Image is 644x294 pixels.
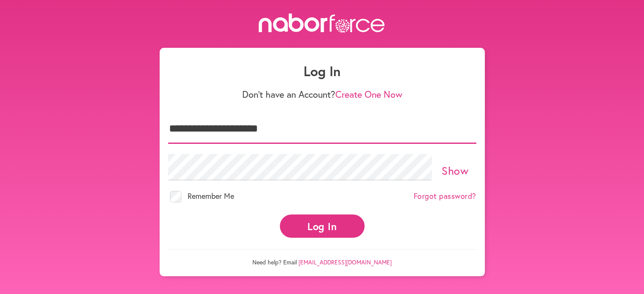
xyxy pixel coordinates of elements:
[168,89,476,100] p: Don't have an Account?
[168,63,476,79] h1: Log In
[414,192,476,201] a: Forgot password?
[442,163,468,178] a: Show
[168,249,476,266] p: Need help? Email
[188,191,234,201] span: Remember Me
[280,214,365,238] button: Log In
[335,88,402,100] a: Create One Now
[299,258,392,266] a: [EMAIL_ADDRESS][DOMAIN_NAME]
